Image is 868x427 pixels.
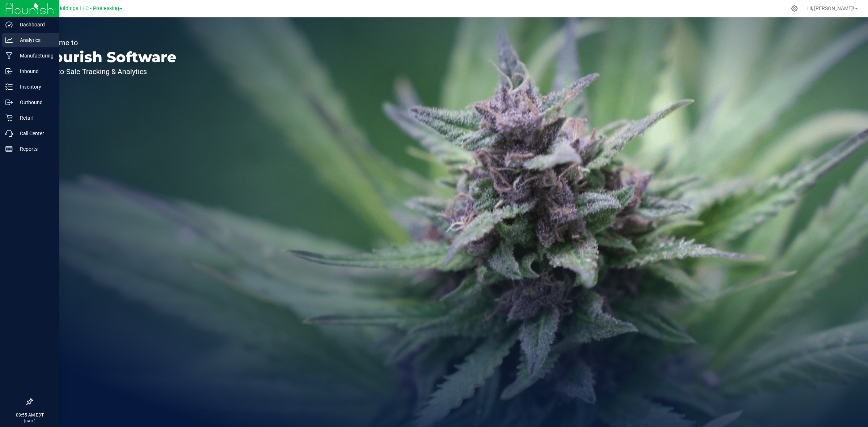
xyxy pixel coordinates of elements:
[5,130,13,137] inline-svg: Call Center
[25,5,119,12] span: Riviera Creek Holdings LLC - Processing
[13,82,56,91] p: Inventory
[13,67,56,76] p: Inbound
[5,114,13,121] inline-svg: Retail
[3,412,56,418] p: 09:55 AM EDT
[790,5,799,12] div: Manage settings
[5,21,13,28] inline-svg: Dashboard
[13,20,56,29] p: Dashboard
[5,99,13,106] inline-svg: Outbound
[39,39,176,46] p: Welcome to
[13,98,56,107] p: Outbound
[13,36,56,44] p: Analytics
[5,37,13,44] inline-svg: Analytics
[39,68,176,75] p: Seed-to-Sale Tracking & Analytics
[5,52,13,59] inline-svg: Manufacturing
[13,145,56,153] p: Reports
[39,50,176,64] p: Flourish Software
[13,114,56,122] p: Retail
[807,5,854,11] span: Hi, [PERSON_NAME]!
[3,418,56,424] p: [DATE]
[5,145,13,153] inline-svg: Reports
[5,68,13,75] inline-svg: Inbound
[13,51,56,60] p: Manufacturing
[13,129,56,138] p: Call Center
[5,83,13,90] inline-svg: Inventory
